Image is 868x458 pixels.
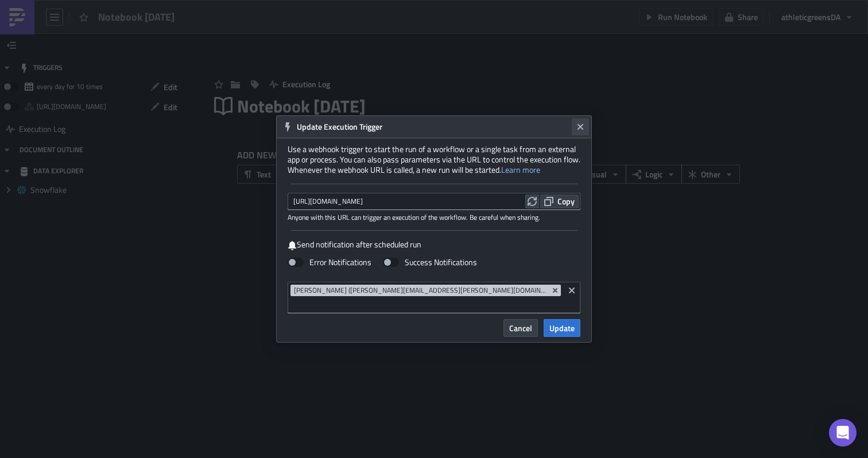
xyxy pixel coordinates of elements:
span: Cancel [509,322,532,334]
a: Learn more [501,164,540,176]
div: Open Intercom Messenger [829,419,857,447]
div: Anyone with this URL can trigger an execution of the workflow. Be careful when sharing. [288,210,580,222]
span: [PERSON_NAME] ([PERSON_NAME][EMAIL_ADDRESS][PERSON_NAME][DOMAIN_NAME]) [294,286,548,295]
span: Update [549,322,575,334]
button: Copy [540,195,579,208]
h6: Update Execution Trigger [297,122,572,132]
button: Refresh token [525,195,539,208]
span: Copy [557,195,575,207]
button: Close [572,118,589,135]
button: Cancel [503,319,538,337]
button: Remove Tag [551,285,561,296]
button: Clear selected items [565,284,579,297]
button: Update [544,319,580,337]
div: Use a webhook trigger to start the run of a workflow or a single task from an external app or pro... [288,144,580,175]
label: Error Notifications [288,257,371,267]
label: Send notification after scheduled run [288,239,580,250]
label: Success Notifications [383,257,477,267]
